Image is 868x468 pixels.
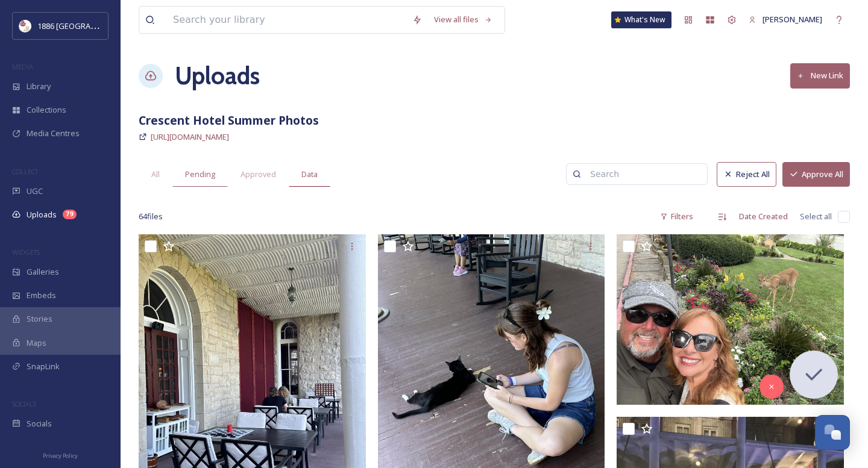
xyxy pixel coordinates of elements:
[717,162,776,187] button: Reject All
[175,58,260,94] a: Uploads
[27,361,60,372] span: SnapLink
[43,452,78,460] span: Privacy Policy
[241,169,276,180] span: Approved
[151,169,160,180] span: All
[428,8,498,31] a: View all files
[815,415,850,450] button: Open Chat
[301,169,318,180] span: Data
[167,7,406,33] input: Search your library
[27,104,66,116] span: Collections
[151,129,229,144] a: [URL][DOMAIN_NAME]
[782,162,850,187] button: Approve All
[763,14,822,25] span: [PERSON_NAME]
[27,418,52,429] span: Socials
[790,63,850,88] button: New Link
[12,62,33,71] span: MEDIA
[185,169,215,180] span: Pending
[12,167,38,176] span: COLLECT
[654,205,699,228] div: Filters
[27,266,59,278] span: Galleries
[617,234,844,405] img: ext_1752019340.711918_mike-ginger@comcast.net-IMG_6030.jpeg
[63,210,77,219] div: 79
[27,313,52,325] span: Stories
[27,209,57,220] span: Uploads
[19,20,31,32] img: logos.png
[743,8,828,31] a: [PERSON_NAME]
[27,290,56,301] span: Embeds
[733,205,794,228] div: Date Created
[139,211,163,222] span: 64 file s
[800,211,832,222] span: Select all
[27,128,80,139] span: Media Centres
[27,81,51,92] span: Library
[37,20,133,31] span: 1886 [GEOGRAPHIC_DATA]
[584,162,701,186] input: Search
[43,448,78,462] a: Privacy Policy
[139,112,319,128] strong: Crescent Hotel Summer Photos
[12,399,36,408] span: SOCIALS
[27,186,43,197] span: UGC
[151,131,229,142] span: [URL][DOMAIN_NAME]
[611,11,671,28] a: What's New
[12,248,40,257] span: WIDGETS
[27,337,46,349] span: Maps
